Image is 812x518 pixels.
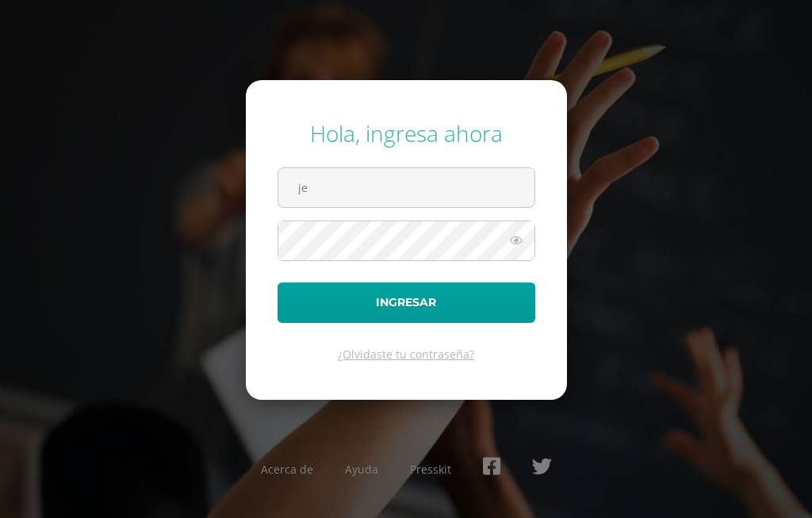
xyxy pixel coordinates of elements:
[261,462,313,477] a: Acerca de
[338,347,474,362] a: ¿Olvidaste tu contraseña?
[278,282,535,323] button: Ingresar
[278,118,535,148] div: Hola, ingresa ahora
[410,462,451,477] a: Presskit
[278,168,534,207] input: Correo electrónico o usuario
[345,462,378,477] a: Ayuda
